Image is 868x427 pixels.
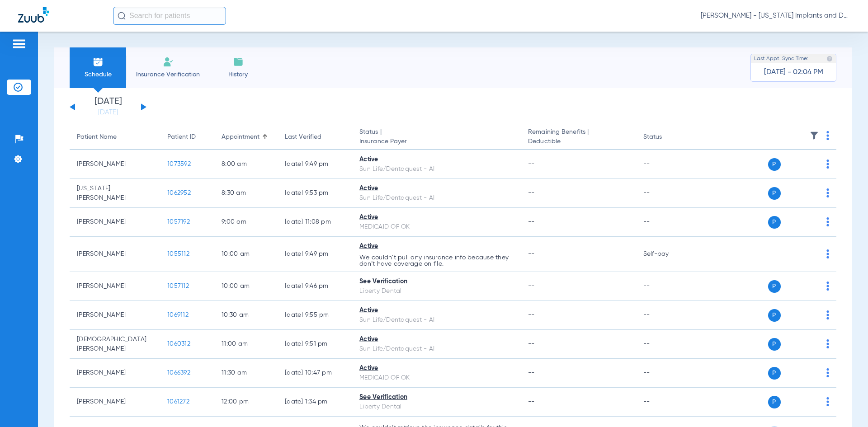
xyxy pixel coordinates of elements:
div: Active [359,213,514,222]
td: [PERSON_NAME] [70,208,160,237]
span: P [768,187,781,200]
td: 11:00 AM [214,330,278,359]
span: -- [528,341,535,347]
div: Patient ID [167,132,207,142]
td: [DATE] 9:55 PM [278,301,352,330]
td: 10:00 AM [214,272,278,301]
td: [PERSON_NAME] [70,388,160,417]
span: [DATE] - 02:04 PM [764,68,823,77]
iframe: Chat Widget [823,384,868,427]
img: last sync help info [826,56,833,62]
td: [PERSON_NAME] [70,272,160,301]
div: Sun Life/Dentaquest - AI [359,315,514,325]
td: [PERSON_NAME] [70,359,160,388]
td: -- [636,272,697,301]
img: group-dot-blue.svg [826,282,829,291]
div: Active [359,184,514,193]
td: 12:00 PM [214,388,278,417]
span: -- [528,283,535,289]
div: Liberty Dental [359,402,514,412]
div: Patient ID [167,132,196,142]
td: -- [636,150,697,179]
td: [PERSON_NAME] [70,150,160,179]
div: Sun Life/Dentaquest - AI [359,164,514,174]
span: -- [528,251,535,257]
span: -- [528,161,535,167]
span: P [768,396,781,408]
th: Status [636,125,697,150]
span: 1073592 [167,161,191,167]
td: -- [636,359,697,388]
a: [DATE] [81,108,135,117]
div: Sun Life/Dentaquest - AI [359,193,514,203]
span: P [768,338,781,351]
img: group-dot-blue.svg [826,339,829,348]
span: 1062952 [167,190,191,196]
p: We couldn’t pull any insurance info because they don’t have coverage on file. [359,254,514,267]
td: [PERSON_NAME] [70,237,160,272]
div: Active [359,242,514,251]
img: group-dot-blue.svg [826,310,829,319]
td: [DATE] 9:53 PM [278,179,352,208]
td: -- [636,208,697,237]
div: Active [359,364,514,373]
span: P [768,216,781,229]
span: Insurance Payer [359,137,514,146]
span: Schedule [76,70,119,79]
td: [DEMOGRAPHIC_DATA][PERSON_NAME] [70,330,160,359]
span: P [768,280,781,293]
img: Zuub Logo [18,7,49,23]
td: [US_STATE][PERSON_NAME] [70,179,160,208]
span: 1057192 [167,219,190,225]
span: P [768,158,781,171]
div: See Verification [359,393,514,402]
div: Liberty Dental [359,286,514,296]
img: group-dot-blue.svg [826,217,829,226]
td: 8:30 AM [214,179,278,208]
td: [DATE] 10:47 PM [278,359,352,388]
div: Last Verified [285,132,321,142]
div: Active [359,155,514,164]
td: [DATE] 9:51 PM [278,330,352,359]
td: [DATE] 9:46 PM [278,272,352,301]
div: Appointment [222,132,270,142]
span: P [768,309,781,322]
div: Patient Name [77,132,153,142]
th: Status | [352,125,521,150]
li: [DATE] [81,97,135,117]
div: Active [359,335,514,344]
img: hamburger-icon [12,38,26,49]
td: -- [636,388,697,417]
img: group-dot-blue.svg [826,160,829,169]
div: MEDICAID OF OK [359,222,514,232]
span: -- [528,399,535,405]
td: -- [636,330,697,359]
div: Last Verified [285,132,345,142]
img: History [233,56,244,67]
span: Deductible [528,137,628,146]
img: Manual Insurance Verification [163,56,174,67]
span: -- [528,219,535,225]
img: group-dot-blue.svg [826,188,829,197]
img: filter.svg [810,131,819,140]
td: [DATE] 9:49 PM [278,237,352,272]
td: 8:00 AM [214,150,278,179]
td: 11:30 AM [214,359,278,388]
span: Insurance Verification [133,70,203,79]
td: Self-pay [636,237,697,272]
td: -- [636,301,697,330]
td: 9:00 AM [214,208,278,237]
td: -- [636,179,697,208]
span: -- [528,190,535,196]
span: P [768,367,781,380]
td: [DATE] 1:34 PM [278,388,352,417]
td: 10:00 AM [214,237,278,272]
span: [PERSON_NAME] - [US_STATE] Implants and Dentures [701,11,850,20]
span: 1055112 [167,251,189,257]
div: Patient Name [77,132,117,142]
span: -- [528,312,535,318]
span: History [217,70,259,79]
td: [DATE] 11:08 PM [278,208,352,237]
span: -- [528,370,535,376]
